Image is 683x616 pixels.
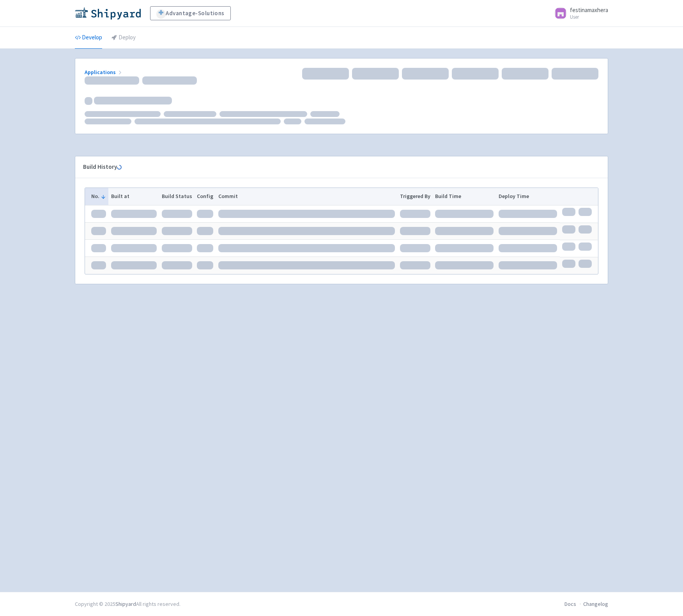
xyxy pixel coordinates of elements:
[75,600,180,608] div: Copyright © 2025 All rights reserved.
[83,163,587,172] div: Build History
[570,14,608,19] small: User
[216,188,398,205] th: Commit
[570,6,608,14] span: festinamaxhera
[195,188,216,205] th: Config
[108,188,159,205] th: Built at
[111,27,136,49] a: Deploy
[159,188,195,205] th: Build Status
[75,27,102,49] a: Develop
[550,7,608,19] a: festinamaxhera User
[564,600,576,607] a: Docs
[115,600,136,607] a: Shipyard
[85,69,123,76] a: Applications
[433,188,496,205] th: Build Time
[91,192,106,200] button: No.
[397,188,433,205] th: Triggered By
[75,7,141,19] img: Shipyard logo
[150,6,231,20] a: Advantage-Solutions
[583,600,608,607] a: Changelog
[496,188,560,205] th: Deploy Time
